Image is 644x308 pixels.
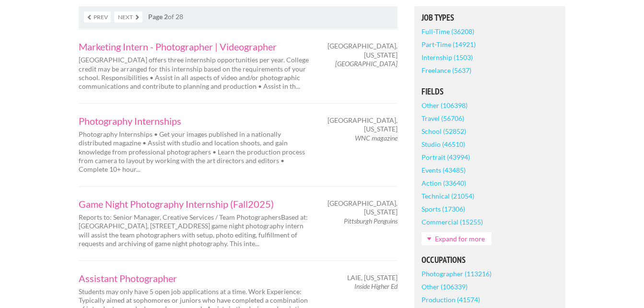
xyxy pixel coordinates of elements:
em: Pittsburgh Penguins [344,217,398,225]
a: Freelance (5637) [422,64,471,77]
em: Inside Higher Ed [354,282,398,290]
a: Events (43485) [422,164,466,177]
h5: Occupations [422,256,558,264]
a: Other (106398) [422,99,468,112]
a: Travel (56706) [422,112,464,125]
strong: Page 2 [148,12,168,21]
a: Prev [84,12,111,23]
em: WNC magazine [355,134,398,142]
a: Expand for more [422,232,492,245]
span: [GEOGRAPHIC_DATA], [US_STATE] [328,116,398,133]
span: [GEOGRAPHIC_DATA], [US_STATE] [328,42,398,59]
span: Laie, [US_STATE] [347,273,398,282]
a: Technical (21054) [422,190,474,202]
a: Portrait (43994) [422,151,470,164]
a: Game Night Photography Internship (Fall2025) [79,199,314,209]
a: Commercial (15255) [422,215,483,228]
nav: of 28 [79,6,398,28]
em: [GEOGRAPHIC_DATA] [335,59,398,68]
a: Marketing Intern - Photographer | Videographer [79,42,314,51]
a: Internship (1503) [422,51,473,64]
a: Assistant Photographer [79,273,314,283]
a: Full-Time (36208) [422,25,474,38]
a: Photographer (113216) [422,267,492,280]
span: [GEOGRAPHIC_DATA], [US_STATE] [328,199,398,216]
h5: Fields [422,87,558,96]
p: Photography Internships • Get your images published in a nationally distributed magazine • Assist... [79,130,314,174]
a: School (52852) [422,125,466,138]
p: Reports to: Senior Manager, Creative Services / Team PhotographersBased at: [GEOGRAPHIC_DATA], [S... [79,213,314,248]
a: Photography Internships [79,116,314,126]
a: Studio (46510) [422,138,465,151]
a: Other (106339) [422,280,468,293]
a: Sports (17306) [422,202,465,215]
a: Part-Time (14921) [422,38,476,51]
h5: Job Types [422,13,558,22]
a: Next [114,12,142,23]
p: [GEOGRAPHIC_DATA] offers three internship opportunities per year. College credit may be arranged ... [79,56,314,91]
a: Action (33640) [422,177,466,190]
a: Production (41574) [422,293,480,306]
